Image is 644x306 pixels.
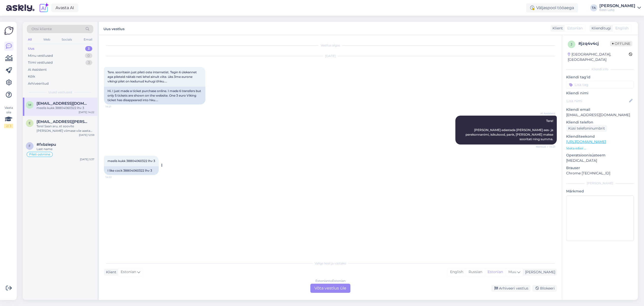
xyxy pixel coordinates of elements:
[37,124,94,133] div: Tere! Saan aru, et soovite [PERSON_NAME] viimase viie aasta väljavõtet sissemaksete, väljamaksete...
[31,26,52,32] span: Otsi kliente
[4,105,13,128] div: Vaata siia
[28,46,34,51] div: Uus
[566,158,634,163] p: [MEDICAL_DATA]
[566,146,634,151] p: Vaata edasi ...
[315,279,346,283] div: Estonian to Estonian
[37,106,94,110] div: meelis kukk 38804060322 lhv 3
[104,166,159,175] div: I like cock 38804060322 lhv 3
[37,142,56,147] span: #fxbziepu
[108,159,155,163] span: meelis kukk 38804060322 lhv 3
[79,110,94,114] div: [DATE] 14:22
[29,121,31,125] span: e
[108,70,198,83] span: Tere. sooritasin just pileti oste internetist. Tegin 6 ülekannet aga pileteid näitab neti lehel a...
[104,54,557,58] div: [DATE]
[103,25,124,32] label: Uus vestlus
[28,60,53,65] div: Tiimi vestlused
[566,98,628,104] input: Lisa nimi
[536,112,555,115] span: AI Assistent
[28,103,31,107] span: m
[121,269,136,275] span: Estonian
[566,134,634,139] p: Klienditeekond
[571,42,572,46] span: j
[566,171,634,176] p: Chrome [TECHNICAL_ID]
[37,101,89,106] span: mell1988@hotmail.com
[566,75,634,80] p: Kliendi tag'id
[85,60,92,65] div: 3
[589,26,611,31] div: Klienditugi
[523,269,555,275] div: [PERSON_NAME]
[28,53,53,58] div: Minu vestlused
[448,268,466,276] div: English
[610,41,632,46] span: Offline
[566,81,634,88] input: Lisa tag
[4,124,13,128] div: 2 / 3
[104,43,557,48] div: Vestlus algas
[566,67,634,71] div: Kliendi info
[566,91,634,96] p: Kliendi nimi
[599,4,635,8] div: [PERSON_NAME]
[491,285,530,292] div: Arhiveeri vestlus
[29,144,31,148] span: f
[48,90,72,95] span: Uued vestlused
[37,119,89,124] span: even.aruoja@mail.ee
[85,53,92,58] div: 0
[466,119,554,141] span: Tere! [PERSON_NAME] edastada [PERSON_NAME] ees- ja perekonnanimi, isikukood, pank, [PERSON_NAME] ...
[536,145,555,149] span: Nähtud ✓ 14:21
[104,87,205,104] div: Hi. I just made a ticket purchase online. I made 6 transfers but only 5 tickets are shown on the ...
[578,41,610,47] div: # jzq4v4cj
[567,26,583,31] span: Estonian
[532,285,557,292] div: Blokeeri
[566,125,607,132] div: Küsi telefoninumbrit
[615,26,629,31] span: English
[599,8,635,12] div: Eesti Loto
[508,269,516,274] span: Muu
[79,133,94,137] div: [DATE] 12:59
[29,153,50,156] span: Pileti ostmine
[80,157,94,161] div: [DATE] 5:37
[51,4,78,12] a: Avasta AI
[4,26,14,35] img: Askly Logo
[566,139,606,144] a: [URL][DOMAIN_NAME]
[85,46,92,51] div: 3
[27,36,33,43] div: All
[566,112,634,118] p: [EMAIL_ADDRESS][DOMAIN_NAME]
[566,120,634,125] p: Kliendi telefon
[550,26,563,31] div: Klient
[39,3,49,13] img: explore-ai
[42,36,51,43] div: Web
[566,165,634,171] p: Brauser
[566,181,634,186] div: [PERSON_NAME]
[105,175,124,179] span: 14:22
[83,36,93,43] div: Email
[590,4,597,11] div: TA
[28,67,47,72] div: AI Assistent
[568,52,629,62] div: [GEOGRAPHIC_DATA], [GEOGRAPHIC_DATA]
[61,36,73,43] div: Socials
[466,268,485,276] div: Russian
[104,261,557,266] div: Valige keel ja vastake
[526,3,578,12] div: Väljaspool tööaega
[37,147,94,151] div: Last name
[566,107,634,112] p: Kliendi email
[105,105,124,109] span: 14:21
[566,153,634,158] p: Operatsioonisüsteem
[310,284,350,293] div: Võta vestlus üle
[28,74,35,79] div: Kõik
[485,268,506,276] div: Estonian
[599,4,641,12] a: [PERSON_NAME]Eesti Loto
[566,189,634,194] p: Märkmed
[28,81,49,86] div: Arhiveeritud
[104,269,116,275] div: Klient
